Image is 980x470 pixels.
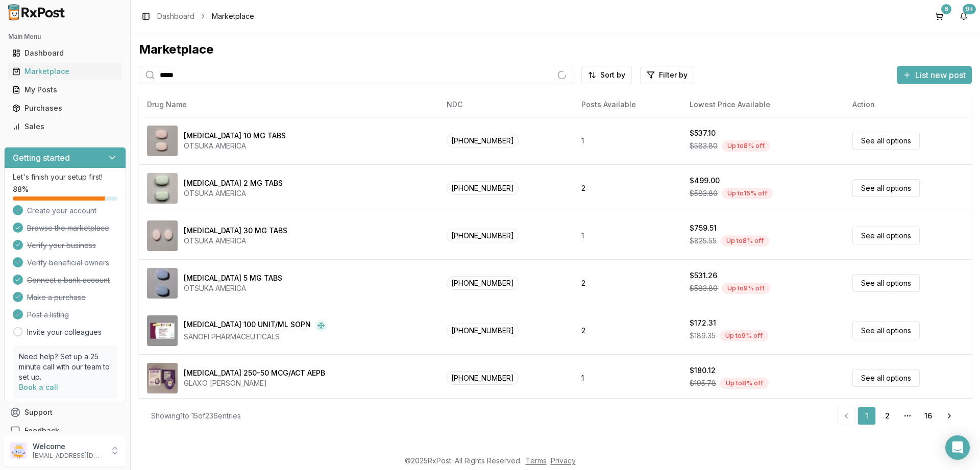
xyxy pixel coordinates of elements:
a: Dashboard [157,11,194,21]
button: Support [4,403,126,422]
div: SANOFI PHARMACEUTICALS [184,332,327,342]
div: Up to 15 % off [722,188,773,199]
img: Abilify 2 MG TABS [147,173,178,204]
span: Connect a bank account [27,275,110,285]
div: Up to 9 % off [722,283,770,294]
div: 9+ [963,4,976,14]
img: Abilify 30 MG TABS [147,220,178,251]
td: 2 [573,259,681,307]
span: Marketplace [212,11,254,21]
a: See all options [852,179,920,197]
td: 1 [573,212,681,259]
div: [MEDICAL_DATA] 10 MG TABS [184,131,286,141]
div: [MEDICAL_DATA] 2 MG TABS [184,178,283,188]
span: Verify beneficial owners [27,258,109,268]
span: [PHONE_NUMBER] [447,134,519,147]
td: 2 [573,307,681,354]
th: NDC [438,92,573,117]
td: 1 [573,117,681,164]
h2: Main Menu [8,33,122,41]
button: Marketplace [4,63,126,80]
div: Dashboard [12,48,118,58]
div: [MEDICAL_DATA] 250-50 MCG/ACT AEPB [184,368,325,378]
a: Marketplace [8,62,122,81]
button: Feedback [4,422,126,440]
a: Privacy [551,456,576,465]
div: $499.00 [690,176,720,186]
p: Need help? Set up a 25 minute call with our team to set up. [19,352,111,382]
div: OTSUKA AMERICA [184,283,282,293]
span: Filter by [659,70,688,80]
td: 2 [573,164,681,212]
div: Up to 9 % off [720,330,768,341]
div: Up to 8 % off [721,235,769,246]
div: $172.31 [690,318,716,328]
span: Verify your business [27,240,96,251]
p: Let's finish your setup first! [13,172,117,182]
button: My Posts [4,82,126,98]
span: [PHONE_NUMBER] [447,324,519,337]
button: 9+ [955,8,972,24]
button: 6 [931,8,947,24]
a: 2 [878,407,896,425]
span: Create your account [27,206,96,216]
div: $531.26 [690,270,717,281]
button: Sales [4,118,126,135]
a: See all options [852,321,920,339]
a: Terms [526,456,547,465]
div: OTSUKA AMERICA [184,188,283,199]
button: List new post [897,66,972,84]
p: Welcome [33,441,104,452]
div: Up to 8 % off [722,140,770,152]
div: 6 [941,4,951,14]
a: Go to next page [939,407,960,425]
th: Drug Name [139,92,438,117]
span: [PHONE_NUMBER] [447,276,519,290]
div: Marketplace [12,66,118,77]
div: Open Intercom Messenger [945,435,970,460]
span: $825.55 [690,236,717,246]
a: 16 [919,407,937,425]
div: $180.12 [690,365,716,376]
div: [MEDICAL_DATA] 100 UNIT/ML SOPN [184,319,311,332]
button: Filter by [640,66,694,84]
span: $195.78 [690,378,716,388]
th: Action [844,92,972,117]
span: [PHONE_NUMBER] [447,181,519,195]
span: Feedback [24,426,59,436]
div: My Posts [12,85,118,95]
p: [EMAIL_ADDRESS][DOMAIN_NAME] [33,452,104,460]
span: 88 % [13,184,29,194]
span: $583.80 [690,141,718,151]
a: Purchases [8,99,122,117]
div: Sales [12,121,118,132]
span: $583.80 [690,188,718,199]
div: OTSUKA AMERICA [184,141,286,151]
img: Abilify 5 MG TABS [147,268,178,299]
span: List new post [915,69,966,81]
img: Admelog SoloStar 100 UNIT/ML SOPN [147,315,178,346]
span: [PHONE_NUMBER] [447,229,519,242]
span: $189.35 [690,331,716,341]
a: See all options [852,369,920,387]
div: Marketplace [139,41,972,58]
img: Advair Diskus 250-50 MCG/ACT AEPB [147,363,178,393]
span: Browse the marketplace [27,223,109,233]
img: RxPost Logo [4,4,69,20]
div: GLAXO [PERSON_NAME] [184,378,325,388]
nav: breadcrumb [157,11,254,21]
a: My Posts [8,81,122,99]
a: See all options [852,132,920,150]
nav: pagination [837,407,960,425]
a: Dashboard [8,44,122,62]
th: Lowest Price Available [681,92,844,117]
div: Up to 8 % off [720,378,769,389]
span: Post a listing [27,310,69,320]
div: Showing 1 to 15 of 236 entries [151,411,241,421]
a: See all options [852,274,920,292]
button: Sort by [581,66,632,84]
a: Invite your colleagues [27,327,102,337]
a: Book a call [19,383,58,391]
button: Purchases [4,100,126,116]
